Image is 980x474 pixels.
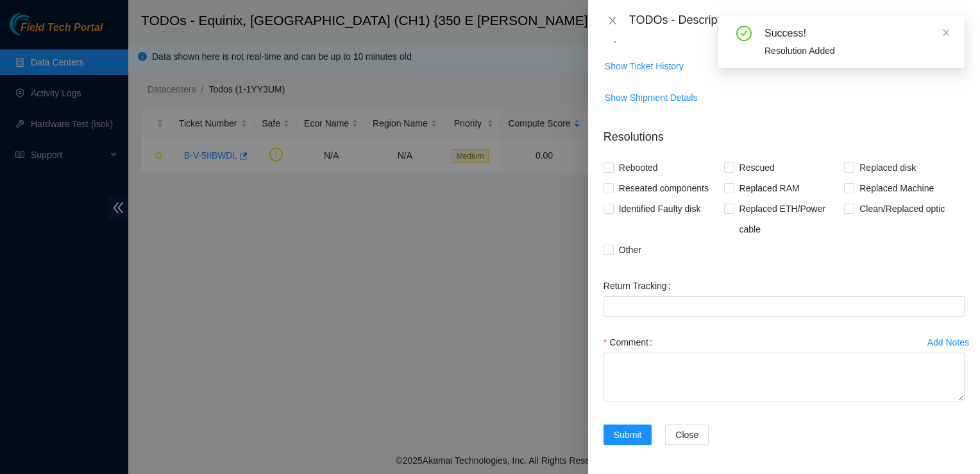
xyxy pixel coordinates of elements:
span: Show Ticket History [605,59,684,73]
span: Replaced Machine [854,178,939,198]
span: Close [675,428,698,442]
span: Identified Faulty disk [614,198,706,219]
span: Clean/Replaced optic [854,198,950,219]
div: TODOs - Description - B-V-5IIBWDL [629,10,965,31]
label: Return Tracking [604,276,676,296]
div: Resolution Added [765,44,949,58]
span: Reseated components [614,178,714,198]
button: Close [604,15,621,27]
span: Rescued [734,157,780,178]
button: Show Ticket History [604,56,684,76]
div: Success! [765,26,949,41]
button: Submit [604,425,652,445]
span: close [607,15,618,26]
p: Resolutions [604,118,965,146]
input: Return Tracking [604,296,965,317]
span: Replaced RAM [734,178,805,198]
div: Add Notes [927,338,969,347]
button: Close [665,425,709,445]
span: Submit [614,428,642,442]
textarea: Comment [604,353,965,401]
span: Rebooted [614,157,663,178]
span: Replaced ETH/Power cable [734,198,845,240]
button: Show Shipment Details [604,87,698,108]
label: Comment [604,332,657,353]
button: Add Notes [927,332,970,353]
span: Replaced disk [854,157,921,178]
span: Other [614,240,646,260]
span: check-circle [736,26,752,41]
span: close [942,28,950,37]
span: Show Shipment Details [605,91,698,105]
